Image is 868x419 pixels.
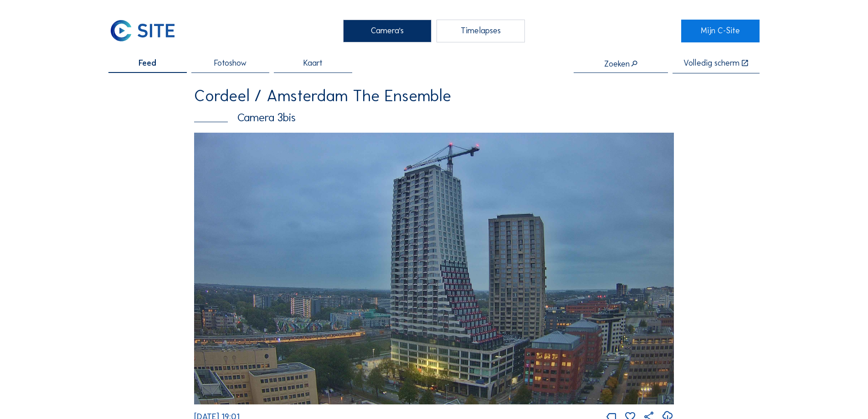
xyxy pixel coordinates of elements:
img: Image [194,133,674,404]
div: Camera 3bis [194,112,674,123]
div: Cordeel / Amsterdam The Ensemble [194,88,674,104]
span: Fotoshow [214,59,247,67]
img: C-SITE Logo [108,20,177,42]
span: Kaart [303,59,323,67]
div: Volledig scherm [683,59,740,68]
a: Mijn C-Site [681,20,759,42]
div: Timelapses [437,20,525,42]
span: Feed [139,59,156,67]
a: C-SITE Logo [108,20,186,42]
div: Camera's [343,20,431,42]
